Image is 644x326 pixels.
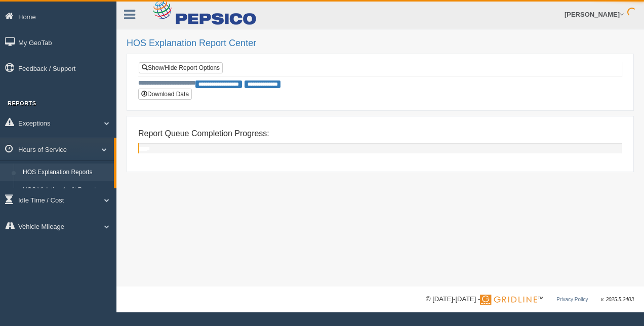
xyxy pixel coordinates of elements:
a: HOS Violation Audit Reports [18,181,114,199]
h4: Report Queue Completion Progress: [138,129,622,138]
span: v. 2025.5.2403 [601,297,634,302]
a: HOS Explanation Reports [18,164,114,182]
a: Privacy Policy [556,297,588,302]
h2: HOS Explanation Report Center [127,38,634,49]
a: Show/Hide Report Options [139,62,223,73]
button: Download Data [138,89,192,100]
img: Gridline [480,295,537,305]
div: © [DATE]-[DATE] - ™ [426,294,634,305]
